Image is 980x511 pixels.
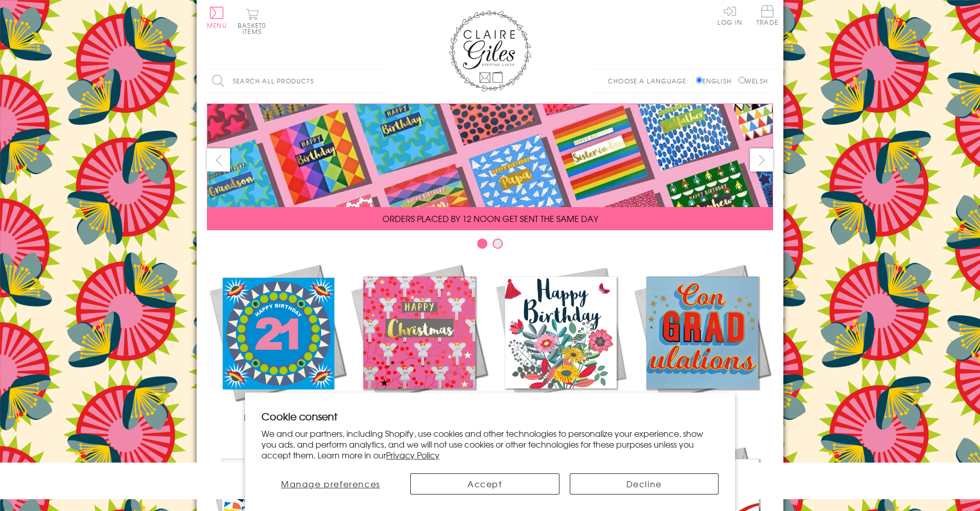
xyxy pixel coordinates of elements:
input: English [696,77,703,83]
button: Carousel Page 1 (Current Slide) [477,239,487,249]
span: New Releases [244,411,311,423]
label: Welsh [739,76,768,86]
input: Search [377,70,387,93]
button: Manage preferences [261,473,400,495]
a: Privacy Policy [386,449,440,461]
p: We and our partners, including Shopify, use cookies and other technologies to personalize your ex... [261,428,719,460]
label: English [696,76,737,86]
button: Carousel Page 2 [493,239,503,249]
a: New Releases [207,262,348,423]
img: Claire Giles Greetings Cards [449,10,531,92]
h2: Cookie consent [261,409,719,423]
div: Carousel Pagination [207,238,773,254]
button: Menu [207,7,227,28]
span: Trade [757,5,778,25]
span: ORDERS PLACED BY 12 NOON GET SENT THE SAME DAY [382,212,598,225]
span: Manage preferences [281,478,380,490]
button: prev [207,148,230,172]
input: Search all products [207,70,387,93]
button: next [750,148,773,172]
button: Accept [410,473,559,495]
span: Menu [207,21,227,30]
a: Birthdays [490,262,632,423]
button: Basket0 items [238,8,266,35]
p: Choose a language: [608,76,694,86]
a: Trade [757,5,778,27]
span: 0 items [242,21,266,36]
button: Decline [570,473,719,495]
a: Academic [632,262,773,423]
input: Welsh [739,77,745,83]
a: Christmas [348,262,490,423]
a: Log In [717,5,742,25]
